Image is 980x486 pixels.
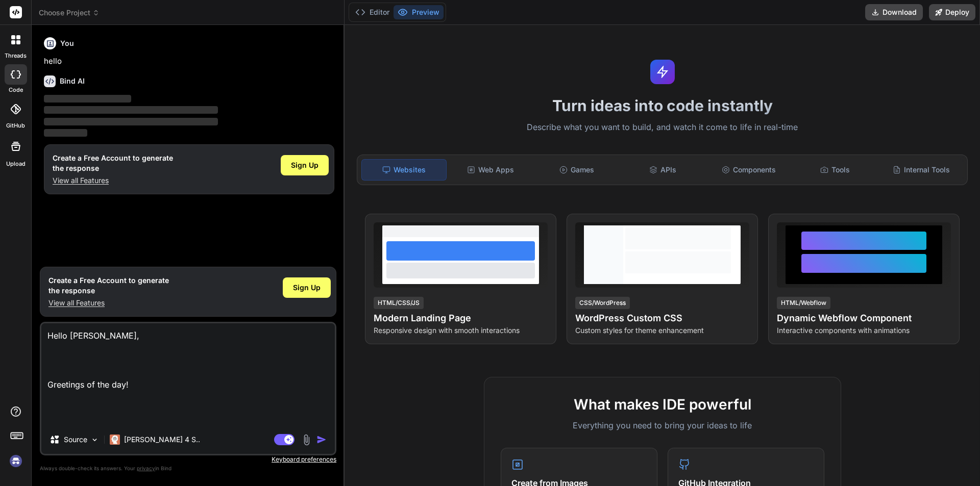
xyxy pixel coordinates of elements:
[535,159,619,181] div: Games
[44,118,218,125] span: ‌
[361,159,447,181] div: Websites
[137,465,155,471] span: privacy
[301,434,312,446] img: attachment
[40,455,336,464] p: Keyboard preferences
[929,4,975,20] button: Deploy
[777,325,951,336] p: Interactive components with animations
[351,5,394,19] button: Editor
[501,394,824,415] h2: What makes IDE powerful
[575,311,749,325] h4: WordPress Custom CSS
[575,325,749,336] p: Custom styles for theme enhancement
[60,76,85,86] h6: Bind AI
[291,160,318,170] span: Sign Up
[351,96,974,115] h1: Turn ideas into code instantly
[41,323,335,425] textarea: Hello [PERSON_NAME], Greetings of the day! If you don't mind, Could I please get the appropriate ...
[48,275,169,296] h1: Create a Free Account to generate the response
[6,160,26,168] label: Upload
[48,298,169,308] p: View all Features
[374,311,548,325] h4: Modern Landing Page
[293,283,321,293] span: Sign Up
[316,434,327,445] img: icon
[449,159,533,181] div: Web Apps
[5,52,27,60] label: threads
[60,38,74,48] h6: You
[9,86,23,94] label: code
[110,434,120,445] img: Claude 4 Sonnet
[501,419,824,431] p: Everything you need to bring your ideas to life
[64,434,87,445] p: Source
[90,436,99,444] img: Pick Models
[777,297,830,309] div: HTML/Webflow
[53,153,173,173] h1: Create a Free Account to generate the response
[793,159,877,181] div: Tools
[124,434,200,445] p: [PERSON_NAME] 4 S..
[7,452,24,470] img: signin
[44,56,334,67] p: hello
[707,159,791,181] div: Components
[621,159,705,181] div: APIs
[44,129,87,137] span: ‌
[39,8,100,18] span: Choose Project
[374,297,424,309] div: HTML/CSS/JS
[6,121,25,130] label: GitHub
[879,159,963,181] div: Internal Tools
[351,121,974,134] p: Describe what you want to build, and watch it come to life in real-time
[865,4,923,20] button: Download
[394,5,444,19] button: Preview
[44,95,131,103] span: ‌
[374,325,548,336] p: Responsive design with smooth interactions
[44,106,218,114] span: ‌
[575,297,630,309] div: CSS/WordPress
[777,311,951,325] h4: Dynamic Webflow Component
[40,464,336,473] p: Always double-check its answers. Your in Bind
[53,175,173,186] p: View all Features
